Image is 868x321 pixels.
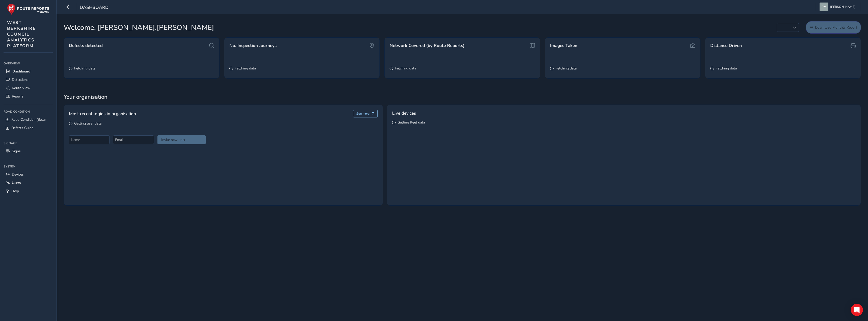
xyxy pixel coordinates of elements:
[4,139,53,147] div: Signage
[74,66,95,71] span: Fetching data
[64,93,861,101] span: Your organisation
[74,121,101,126] span: Getting user data
[69,43,103,49] span: Defects detected
[4,187,53,195] a: Help
[710,43,742,49] span: Distance Driven
[12,77,29,82] span: Detections
[12,180,21,185] span: Users
[820,3,857,11] button: [PERSON_NAME]
[11,126,33,130] span: Defects Guide
[69,135,110,144] input: Name
[229,43,277,49] span: No. Inspection Journeys
[830,3,855,11] span: [PERSON_NAME]
[80,4,108,11] span: Dashboard
[4,60,53,67] div: Overview
[851,304,863,316] div: Open Intercom Messenger
[4,147,53,155] a: Signs
[113,135,154,144] input: Email
[235,66,256,71] span: Fetching data
[353,110,378,117] button: See more
[12,69,30,74] span: Dashboard
[4,170,53,179] a: Devices
[69,110,136,117] span: Most recent logins in organisation
[64,22,214,33] span: Welcome, [PERSON_NAME].[PERSON_NAME]
[12,172,24,177] span: Devices
[12,86,30,90] span: Route View
[4,179,53,187] a: Users
[4,92,53,101] a: Repairs
[7,4,49,15] img: rr logo
[395,66,416,71] span: Fetching data
[4,124,53,132] a: Defects Guide
[12,149,21,154] span: Signs
[7,20,36,49] span: WEST BERKSHIRE COUNCIL ANALYTICS PLATFORM
[11,117,46,122] span: Road Condition (Beta)
[392,110,416,116] span: Live devices
[4,115,53,124] a: Road Condition (Beta)
[716,66,737,71] span: Fetching data
[390,43,465,49] span: Network Covered (by Route Reports)
[356,112,370,116] span: See more
[4,108,53,115] div: Road Condition
[4,84,53,92] a: Route View
[555,66,577,71] span: Fetching data
[397,120,425,125] span: Getting fleet data
[12,94,23,99] span: Repairs
[11,189,19,193] span: Help
[4,76,53,84] a: Detections
[550,43,577,49] span: Images Taken
[4,163,53,170] div: System
[4,67,53,76] a: Dashboard
[820,3,828,11] img: diamond-layout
